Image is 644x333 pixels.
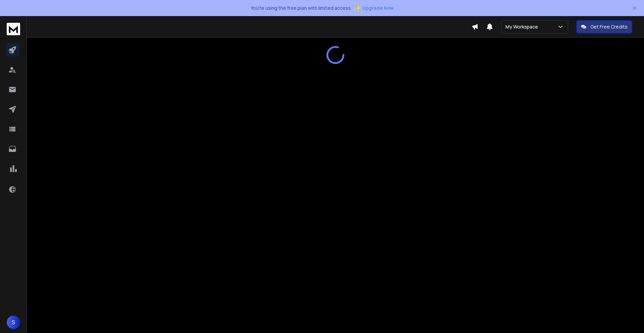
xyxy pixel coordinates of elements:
[7,23,20,35] img: logo
[354,1,394,15] button: ✨Upgrade Now
[354,3,361,13] span: ✨
[576,20,632,34] button: Get Free Credits
[7,316,20,329] button: S
[362,5,394,11] span: Upgrade Now
[590,23,628,30] p: Get Free Credits
[505,23,541,30] p: My Workspace
[251,5,351,11] p: You're using the free plan with limited access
